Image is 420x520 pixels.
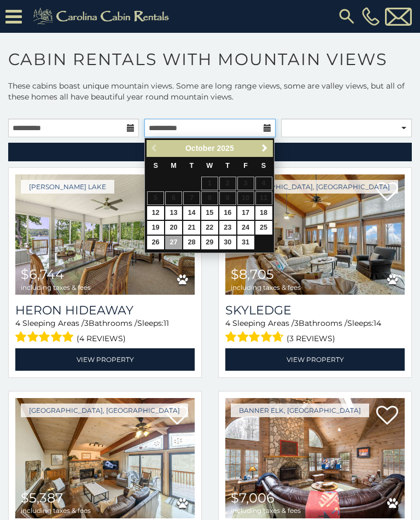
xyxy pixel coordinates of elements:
a: 25 [255,221,272,235]
span: including taxes & fees [231,284,301,291]
a: Banner Elk, [GEOGRAPHIC_DATA] [231,404,369,417]
a: [PERSON_NAME] Lake [21,180,114,194]
span: 4 [225,318,230,328]
span: including taxes & fees [21,507,91,514]
a: Heron Hideaway [15,303,195,318]
span: Tuesday [190,162,194,170]
span: 3 [84,318,89,328]
span: Friday [243,162,248,170]
span: $5,387 [21,490,63,506]
a: 30 [219,236,236,249]
div: Sleeping Areas / Bathrooms / Sleeps: [225,318,405,346]
a: [GEOGRAPHIC_DATA], [GEOGRAPHIC_DATA] [231,180,398,194]
div: Sleeping Areas / Bathrooms / Sleeps: [15,318,195,346]
span: (3 reviews) [287,331,335,346]
a: 21 [183,221,200,235]
a: Next [258,142,271,155]
span: October [185,144,215,153]
img: Skyledge [225,174,405,295]
a: View Property [15,348,195,371]
a: 15 [201,206,218,220]
span: Next [260,144,269,153]
span: 3 [294,318,299,328]
span: Monday [171,162,177,170]
a: 17 [237,206,254,220]
a: Heron Hideaway $6,744 including taxes & fees [15,174,195,295]
a: 28 [183,236,200,249]
a: 19 [147,221,164,235]
img: Heavens Door [15,398,195,518]
img: Connies Log Cabin [225,398,405,518]
a: 13 [165,206,182,220]
a: 12 [147,206,164,220]
span: 4 [15,318,20,328]
span: including taxes & fees [21,284,91,291]
a: Skyledge [225,303,405,318]
span: $8,705 [231,266,274,282]
span: including taxes & fees [231,507,301,514]
span: $6,744 [21,266,64,282]
a: 31 [237,236,254,249]
span: 2025 [217,144,234,153]
span: Saturday [261,162,266,170]
span: $7,006 [231,490,275,506]
span: Wednesday [206,162,213,170]
span: Thursday [225,162,230,170]
span: Sunday [153,162,157,170]
img: Khaki-logo.png [27,5,178,27]
a: Add to favorites [376,405,398,428]
a: 26 [147,236,164,249]
a: RefineSearchFilters [8,143,412,161]
a: Connies Log Cabin $7,006 including taxes & fees [225,398,405,518]
a: 23 [219,221,236,235]
a: 18 [255,206,272,220]
a: 27 [165,236,182,249]
a: 29 [201,236,218,249]
a: Heavens Door $5,387 including taxes & fees [15,398,195,518]
a: 20 [165,221,182,235]
span: (4 reviews) [77,331,126,346]
a: 24 [237,221,254,235]
a: [PHONE_NUMBER] [359,7,382,26]
a: 16 [219,206,236,220]
a: 22 [201,221,218,235]
img: Heron Hideaway [15,174,195,295]
a: 14 [183,206,200,220]
a: View Property [225,348,405,371]
a: [GEOGRAPHIC_DATA], [GEOGRAPHIC_DATA] [21,404,188,417]
span: 14 [374,318,381,328]
span: 11 [164,318,169,328]
img: search-regular.svg [337,7,357,26]
a: Skyledge $8,705 including taxes & fees [225,174,405,295]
